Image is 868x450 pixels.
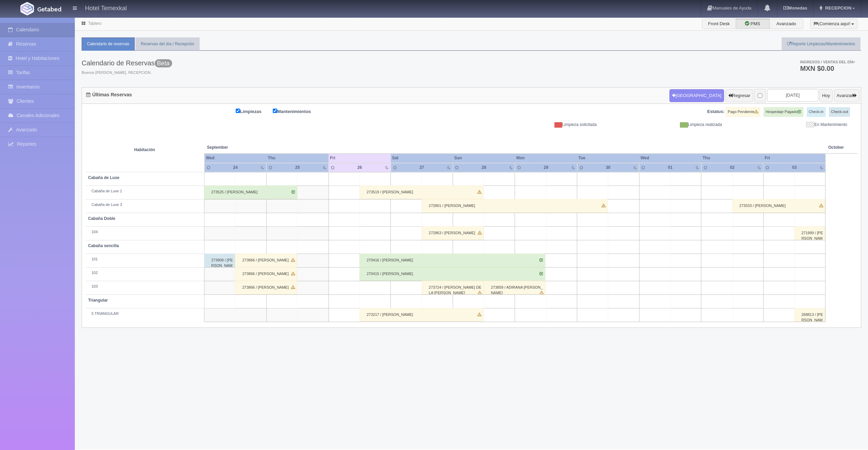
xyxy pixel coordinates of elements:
[763,154,825,163] th: Fri
[736,19,770,29] label: PMS
[207,145,326,150] span: September
[726,107,760,117] label: Pago Pendiente
[236,109,240,113] input: Limpiezas
[82,70,172,76] span: Buenos [PERSON_NAME], RECEPCION.
[474,165,494,171] div: 28
[484,281,546,294] div: 273859 / ADIRANA [PERSON_NAME]
[37,6,61,12] img: Getabed
[273,107,321,115] label: Mantenimientos
[598,165,618,171] div: 30
[732,199,825,213] div: 273533 / [PERSON_NAME]
[360,186,483,199] div: 273519 / [PERSON_NAME]
[829,107,850,117] label: Check-out
[273,109,277,113] input: Mantenimientos
[702,19,736,29] label: Front Desk
[88,216,115,221] b: Cabaña Doble
[783,5,807,11] b: Monedas
[235,254,297,267] div: 273866 / [PERSON_NAME]
[707,109,724,115] label: Estatus:
[88,311,201,317] div: 5 TRIANGULAR
[577,154,639,163] th: Tue
[204,154,267,163] th: Wed
[88,257,201,262] div: 101
[88,243,119,248] b: Cabaña sencilla
[391,154,453,163] th: Sat
[85,3,127,12] h4: Hotel Temexkal
[725,89,753,102] button: Regresar
[86,92,132,97] h4: Últimas Reservas
[834,89,859,102] button: Avanzar
[661,165,680,171] div: 01
[288,165,307,171] div: 25
[360,308,483,322] div: 273217 / [PERSON_NAME]
[764,107,803,117] label: Hospedaje Pagado
[235,281,297,294] div: 273866 / [PERSON_NAME]
[422,199,607,213] div: 272801 / [PERSON_NAME]
[800,65,855,72] h3: MXN $0.00
[20,2,34,15] img: Getabed
[810,19,857,29] button: ¡Comienza aquí!
[515,154,577,163] th: Mon
[134,147,155,152] strong: Habitación
[782,37,861,51] a: Reporte Limpiezas/Mantenimientos
[794,308,825,322] div: 268813 / [PERSON_NAME] [PERSON_NAME]
[350,165,370,171] div: 26
[819,89,833,102] button: Hoy
[794,226,825,240] div: 271999 / [PERSON_NAME]
[204,254,235,267] div: 273909 / [PERSON_NAME]
[536,165,556,171] div: 29
[639,154,701,163] th: Wed
[701,154,764,163] th: Thu
[360,254,545,267] div: 270416 / [PERSON_NAME]
[226,165,245,171] div: 24
[602,122,727,128] div: Limpieza realizada
[477,122,602,128] div: Limpieza solicitada
[453,154,515,163] th: Sun
[329,154,391,163] th: Fri
[155,59,172,67] span: Beta
[135,37,200,51] a: Reservas del día / Recepción
[422,226,484,240] div: 272863 / [PERSON_NAME]
[204,186,297,199] div: 273525 / [PERSON_NAME]
[412,165,432,171] div: 27
[88,175,119,180] b: Cabaña de Luxe
[807,107,825,117] label: Check-in
[785,165,804,171] div: 03
[669,89,724,102] button: [GEOGRAPHIC_DATA]
[82,37,135,51] a: Calendario de reservas
[88,21,101,26] a: Tablero
[235,267,297,281] div: 273866 / [PERSON_NAME]
[88,229,201,235] div: 104
[722,165,742,171] div: 02
[823,5,851,11] span: RECEPCION
[422,281,484,294] div: 273724 / [PERSON_NAME] DE LA [PERSON_NAME]
[236,107,272,115] label: Limpiezas
[800,60,855,64] span: Ingresos / Ventas del día
[88,284,201,289] div: 103
[82,59,172,67] h3: Calendario de Reservas
[360,267,545,281] div: 270415 / [PERSON_NAME]
[769,19,803,29] label: Avanzado
[88,189,201,194] div: Cabaña de Luxe 1
[828,145,844,150] span: October
[88,202,201,208] div: Cabaña de Luxe 3
[88,270,201,276] div: 102
[88,298,108,303] b: Triangular
[727,122,852,128] div: En Mantenimiento
[266,154,329,163] th: Thu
